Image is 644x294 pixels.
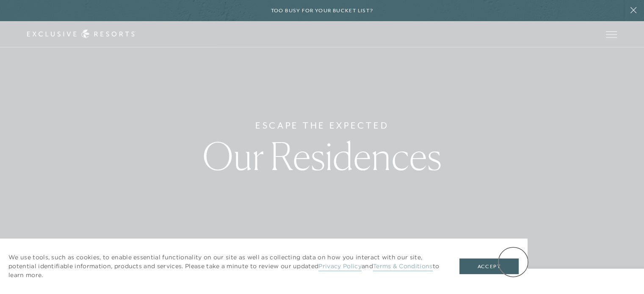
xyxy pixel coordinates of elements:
p: We use tools, such as cookies, to enable essential functionality on our site as well as collectin... [8,253,442,280]
a: Privacy Policy [318,262,361,271]
h6: Too busy for your bucket list? [271,7,373,15]
button: Accept [459,258,519,275]
h1: Our Residences [202,137,442,175]
button: Open navigation [606,31,617,37]
a: Terms & Conditions [373,262,433,271]
h6: Escape The Expected [255,119,389,132]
